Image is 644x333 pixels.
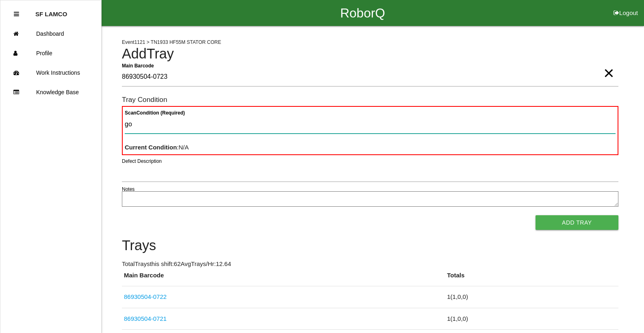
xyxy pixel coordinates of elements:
[122,259,618,269] p: Total Trays this shift: 62 Avg Trays /Hr: 12.64
[125,110,185,116] b: Scan Condition (Required)
[125,144,177,151] b: Current Condition
[122,96,618,104] h6: Tray Condition
[122,186,134,193] label: Notes
[0,24,101,43] a: Dashboard
[536,215,618,230] button: Add Tray
[122,68,618,86] input: Required
[35,4,67,17] p: SF LAMCO
[122,39,221,45] span: Event 1121 > TN1933 HF55M STATOR CORE
[122,271,445,286] th: Main Barcode
[124,293,167,300] a: 86930504-0722
[122,158,162,165] label: Defect Description
[124,315,167,322] a: 86930504-0721
[603,57,614,73] span: Clear Input
[122,238,618,253] h4: Trays
[445,271,618,286] th: Totals
[122,46,618,62] h4: Add Tray
[0,82,101,102] a: Knowledge Base
[445,308,618,330] td: 1 ( 1 , 0 , 0 )
[122,63,154,68] b: Main Barcode
[0,43,101,63] a: Profile
[0,63,101,82] a: Work Instructions
[445,286,618,308] td: 1 ( 1 , 0 , 0 )
[14,4,19,24] div: Close
[125,144,189,151] span: : N/A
